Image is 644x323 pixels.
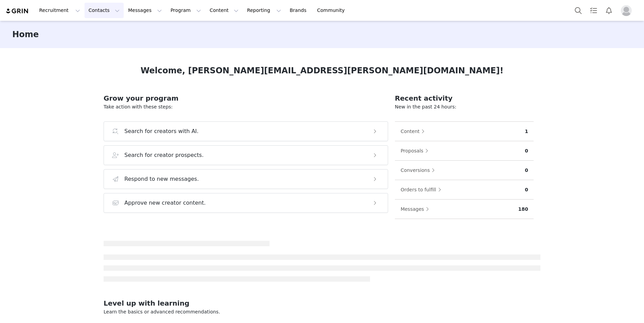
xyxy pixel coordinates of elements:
img: grin logo [5,8,29,14]
h3: Respond to new messages. [124,175,199,183]
p: 0 [525,167,528,174]
button: Program [166,3,205,18]
button: Search [571,3,586,18]
button: Messages [400,204,433,215]
button: Search for creator prospects. [104,145,388,165]
button: Messages [124,3,166,18]
h3: Search for creators with AI. [124,127,199,135]
p: New in the past 24 hours: [395,103,534,111]
button: Content [400,126,428,137]
button: Reporting [243,3,285,18]
p: 0 [525,147,528,155]
a: Brands [286,3,312,18]
h3: Search for creator prospects. [124,151,204,159]
button: Search for creators with AI. [104,121,388,141]
button: Conversions [400,165,439,176]
img: placeholder-profile.jpg [621,5,632,16]
button: Profile [617,5,639,16]
h2: Recent activity [395,93,534,103]
a: Community [313,3,352,18]
button: Contacts [85,3,124,18]
button: Notifications [601,3,616,18]
button: Respond to new messages. [104,169,388,189]
h3: Approve new creator content. [124,199,206,207]
h1: Welcome, [PERSON_NAME][EMAIL_ADDRESS][PERSON_NAME][DOMAIN_NAME]! [140,64,503,77]
a: Tasks [586,3,601,18]
h3: Home [12,28,39,41]
button: Orders to fulfill [400,184,445,195]
button: Proposals [400,145,432,156]
p: 0 [525,186,528,193]
button: Recruitment [35,3,84,18]
p: Take action with these steps: [104,103,388,111]
button: Approve new creator content. [104,193,388,213]
h2: Level up with learning [104,298,540,308]
h2: Grow your program [104,93,388,103]
p: 180 [518,206,528,213]
p: Learn the basics or advanced recommendations. [104,308,540,315]
button: Content [205,3,243,18]
p: 1 [525,128,528,135]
